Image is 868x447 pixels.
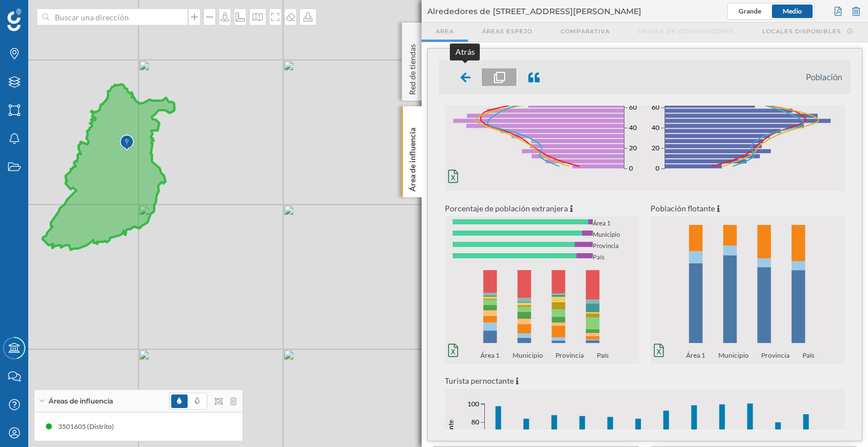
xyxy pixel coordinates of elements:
p: Turista pernoctante [445,375,845,387]
text: 20 [652,144,659,152]
div: 3501605 (Distrito) [58,421,120,432]
img: Marker [120,132,134,154]
text: 40 [629,123,637,132]
text: 80 [471,418,479,426]
img: Geoblink Logo [7,8,21,31]
li: Población [806,71,842,83]
span: Soporte [23,8,63,18]
text: 0 [656,164,659,172]
text: 20 [629,144,637,152]
span: Locales disponibles [762,27,841,36]
span: Municipio [718,350,752,363]
p: Área de influencia [407,123,418,192]
text: 40 [652,123,659,132]
span: Municipio [513,350,546,363]
span: Área 1 [686,350,709,363]
text: 60 [629,103,637,112]
p: Población flotante [650,202,845,214]
p: Porcentaje de población extranjera [445,202,639,214]
span: Alrededores de [STREET_ADDRESS][PERSON_NAME] [427,6,641,17]
span: País [597,350,612,363]
span: Origen de consumidores [638,27,734,36]
span: Comparativa [561,27,610,36]
text: 100 [467,400,479,409]
span: Grande [739,7,761,15]
span: Área 1 [480,350,503,363]
span: País [802,350,818,363]
span: Medio [783,7,802,15]
div: Atrás [455,46,474,58]
span: Provincia [761,350,793,363]
span: Provincia [555,350,587,363]
span: Áreas de influencia [49,396,113,406]
span: Area [436,27,454,36]
span: Áreas espejo [482,27,532,36]
p: Red de tiendas [407,40,418,95]
text: 60 [652,103,659,112]
text: 0 [629,164,633,172]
